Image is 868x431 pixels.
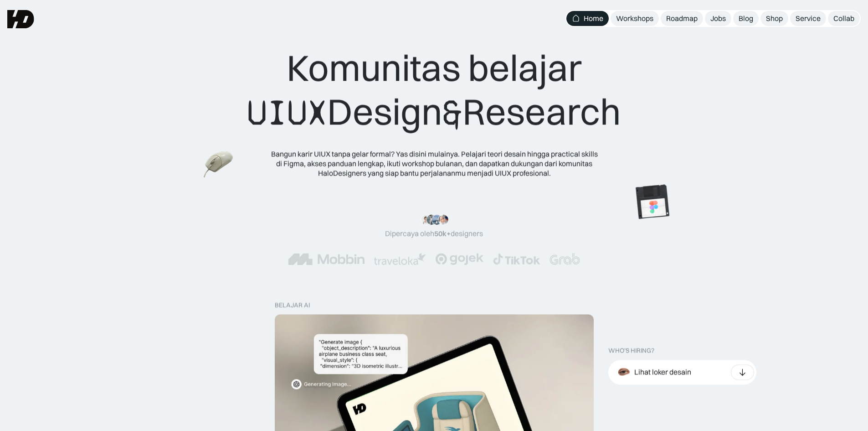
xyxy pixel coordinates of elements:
span: 50k+ [434,229,451,238]
a: Shop [760,11,788,26]
div: Lihat loker desain [634,368,691,377]
a: Roadmap [661,11,703,26]
div: Roadmap [666,14,698,23]
a: Service [790,11,826,26]
div: Shop [766,14,783,23]
div: Blog [739,14,753,23]
div: WHO’S HIRING? [608,347,654,355]
div: Jobs [710,14,726,23]
a: Home [566,11,609,26]
div: Dipercaya oleh designers [385,229,483,239]
div: Komunitas belajar Design Research [247,46,621,135]
span: UIUX [247,91,327,135]
div: Bangun karir UIUX tanpa gelar formal? Yas disini mulainya. Pelajari teori desain hingga practical... [270,149,598,177]
span: & [442,91,462,135]
div: Home [584,14,603,23]
a: Workshops [611,11,659,26]
a: Jobs [705,11,731,26]
a: Collab [828,11,860,26]
div: Collab [833,14,854,23]
div: belajar ai [275,301,310,309]
a: Blog [733,11,759,26]
div: Workshops [616,14,653,23]
div: Service [796,14,821,23]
